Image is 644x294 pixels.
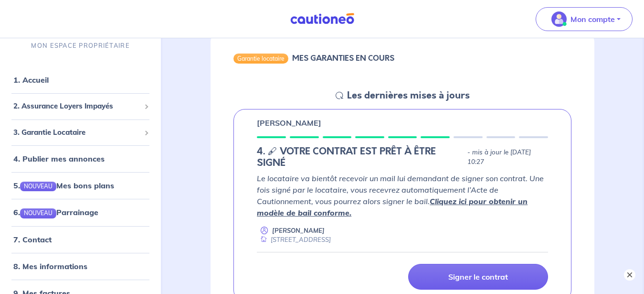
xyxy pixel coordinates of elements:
p: - mis à jour le [DATE] 10:27 [467,148,548,167]
div: 3. Garantie Locataire [4,123,157,142]
h6: MES GARANTIES EN COURS [292,54,394,63]
h5: Les dernières mises à jours [347,90,470,101]
a: 7. Contact [13,234,52,244]
a: 1. Accueil [13,75,49,85]
div: 6.NOUVEAUParrainage [4,203,157,222]
img: illu_account_valid_menu.svg [551,11,567,27]
p: [PERSON_NAME] [257,117,321,129]
div: 7. Contact [4,229,157,249]
button: illu_account_valid_menu.svgMon compte [536,7,633,31]
p: Mon compte [570,13,615,25]
div: Garantie locataire [233,54,288,63]
span: 3. Garantie Locataire [13,127,140,138]
p: MON ESPACE PROPRIÉTAIRE [31,41,129,50]
a: 6.NOUVEAUParrainage [13,207,98,217]
div: state: CONTRACT-IN-PREPARATION, Context: IN-LANDLORD,IN-LANDLORD [257,146,548,169]
em: Le locataire va bientôt recevoir un mail lui demandant de signer son contrat. Une fois signé par ... [257,174,544,218]
span: 2. Assurance Loyers Impayés [13,101,140,112]
div: 2. Assurance Loyers Impayés [4,97,157,116]
div: 1. Accueil [4,70,157,89]
div: [STREET_ADDRESS] [257,235,331,244]
h5: 4. 🖋 VOTRE CONTRAT EST PRÊT À ÊTRE SIGNÉ [257,146,464,169]
button: × [624,269,635,281]
a: 4. Publier mes annonces [13,154,105,163]
div: 5.NOUVEAUMes bons plans [4,176,157,195]
div: 4. Publier mes annonces [4,149,157,168]
p: [PERSON_NAME] [272,226,325,235]
a: Cliquez ici pour obtenir un modèle de bail conforme. [257,196,528,218]
img: Cautioneo [286,13,358,25]
a: 5.NOUVEAUMes bons plans [13,181,114,190]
